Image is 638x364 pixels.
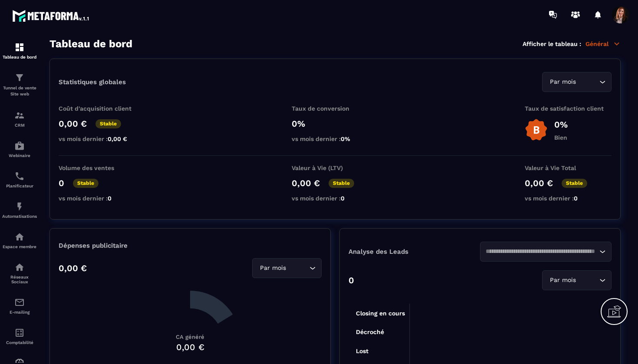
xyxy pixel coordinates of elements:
a: formationformationTunnel de vente Site web [2,66,37,104]
h3: Tableau de bord [49,38,132,50]
p: Stable [95,119,121,128]
tspan: Décroché [356,328,384,335]
p: Valeur à Vie (LTV) [292,164,378,171]
p: vs mois dernier : [292,195,378,202]
p: vs mois dernier : [59,195,145,202]
span: Par mois [548,275,578,285]
img: formation [14,110,25,121]
img: email [14,297,25,308]
img: automations [14,141,25,151]
p: Analyse des Leads [349,248,480,256]
p: 0,00 € [525,178,553,188]
p: Dépenses publicitaire [59,242,322,249]
p: Tunnel de vente Site web [2,85,37,97]
p: Taux de conversion [292,105,378,112]
p: Stable [73,179,99,188]
span: 0 [574,195,578,202]
input: Search for option [288,263,307,273]
p: 0 [349,275,354,285]
a: formationformationTableau de bord [2,36,37,66]
img: automations [14,201,25,212]
img: automations [14,232,25,242]
a: automationsautomationsWebinaire [2,134,37,164]
p: Comptabilité [2,340,37,345]
p: CRM [2,123,37,128]
p: Tableau de bord [2,55,37,59]
div: Search for option [480,242,612,262]
a: automationsautomationsAutomatisations [2,195,37,225]
p: Taux de satisfaction client [525,105,612,112]
div: Search for option [252,258,322,278]
img: formation [14,72,25,83]
p: Général [585,40,621,48]
a: formationformationCRM [2,104,37,134]
span: Par mois [258,263,288,273]
p: Statistiques globales [59,78,126,86]
a: automationsautomationsEspace membre [2,225,37,256]
p: vs mois dernier : [292,135,378,142]
p: Réseaux Sociaux [2,275,37,284]
a: social-networksocial-networkRéseaux Sociaux [2,256,37,291]
p: Stable [562,179,587,188]
img: accountant [14,328,25,338]
p: Coût d'acquisition client [59,105,145,112]
p: Espace membre [2,244,37,249]
p: 0 [59,178,64,188]
div: Search for option [542,72,612,92]
a: schedulerschedulerPlanificateur [2,164,37,195]
p: Planificateur [2,184,37,188]
p: Volume des ventes [59,164,145,171]
p: vs mois dernier : [59,135,145,142]
img: social-network [14,262,25,272]
div: Search for option [542,270,612,290]
input: Search for option [578,77,597,87]
p: Stable [329,179,354,188]
p: Automatisations [2,214,37,219]
p: 0% [554,119,568,130]
span: Par mois [548,77,578,87]
p: Bien [554,134,568,141]
tspan: Lost [356,348,368,354]
span: 0,00 € [108,135,127,142]
p: Afficher le tableau : [523,40,581,47]
input: Search for option [486,247,597,256]
a: accountantaccountantComptabilité [2,321,37,351]
p: 0,00 € [59,263,87,273]
span: 0 [108,195,112,202]
p: vs mois dernier : [525,195,612,202]
p: 0% [292,118,378,129]
img: formation [14,42,25,52]
p: Webinaire [2,153,37,158]
tspan: Closing en cours [356,310,405,317]
img: scheduler [14,171,25,181]
img: logo [12,8,90,23]
span: 0% [341,135,350,142]
img: b-badge-o.b3b20ee6.svg [525,118,548,141]
p: E-mailing [2,310,37,315]
span: 0 [341,195,345,202]
input: Search for option [578,275,597,285]
a: emailemailE-mailing [2,291,37,321]
p: 0,00 € [292,178,320,188]
p: Valeur à Vie Total [525,164,612,171]
p: 0,00 € [59,118,87,129]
